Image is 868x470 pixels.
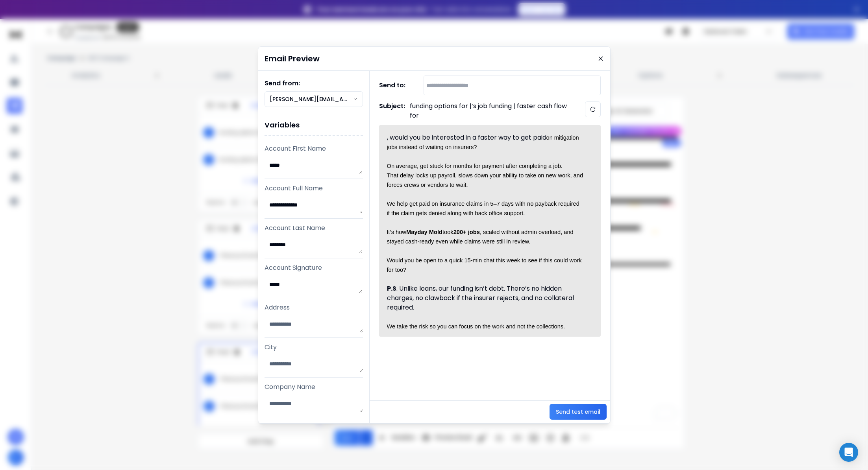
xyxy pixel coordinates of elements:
h1: Email Preview [265,53,320,64]
p: Address [265,303,363,312]
div: Open Intercom Messenger [839,443,858,462]
span: We take the risk so you can focus on the work and not the collections. [387,323,565,330]
p: [PERSON_NAME][EMAIL_ADDRESS][DOMAIN_NAME] [270,95,353,103]
h1: Variables [265,115,363,136]
p: City [265,343,363,352]
span: We help get paid on insurance claims in 5–7 days with no payback required if the claim gets denie... [387,201,581,216]
button: Send test email [550,404,607,420]
p: Account Full Name [265,184,363,193]
div: , would you be interested in a faster way to get paid [387,133,584,152]
p: Company Name [265,382,363,392]
span: took [442,229,453,235]
p: Account Signature [265,263,363,273]
span: , scaled without admin overload, and stayed cash-ready even while claims were still in review. [387,229,575,245]
strong: P.S [387,284,396,293]
div: . Unlike loans, our funding isn’t debt. There’s no hidden charges, no clawback if the insurer rej... [387,284,584,312]
h1: Send from: [265,79,363,88]
span: That delay locks up payroll, slows down your ability to take on new work, and forces crews or ven... [387,172,585,188]
h1: Send to: [379,81,411,90]
span: 200+ jobs [453,229,480,235]
p: Account Last Name [265,223,363,233]
span: On average, get stuck for months for payment after completing a job. [387,163,563,169]
h1: Subject: [379,101,405,120]
span: It’s how [387,229,406,235]
p: Account First Name [265,144,363,153]
p: funding options for |’s job funding | faster cash flow for [410,101,567,120]
span: Would you be open to a quick 15-min chat this week to see if this could work for too? [387,257,583,273]
span: Mayday Mold [406,229,442,235]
